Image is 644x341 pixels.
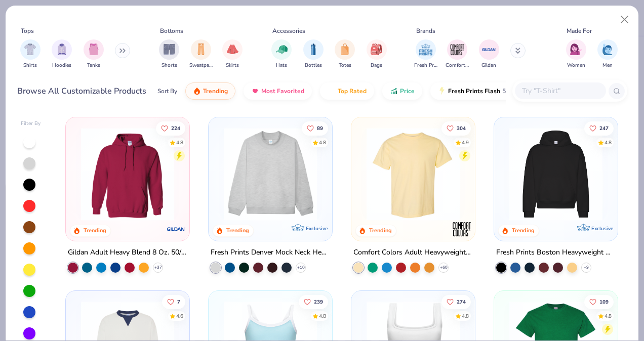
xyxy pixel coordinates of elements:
[599,299,609,304] span: 109
[261,87,304,95] span: Most Favorited
[439,265,447,271] span: + 60
[84,39,104,69] button: filter button
[222,39,243,69] button: filter button
[414,62,437,69] span: Fresh Prints
[441,121,471,135] button: Like
[441,294,471,309] button: Like
[430,82,547,100] button: Fresh Prints Flash5 day delivery
[303,39,324,69] button: filter button
[306,225,328,232] span: Exclusive
[367,39,387,69] button: filter button
[416,26,435,35] div: Brands
[599,125,609,131] span: 247
[20,39,41,69] button: filter button
[567,62,585,69] span: Women
[521,85,599,97] input: Try "T-Shirt"
[462,139,469,146] div: 4.9
[339,62,351,69] span: Totes
[162,62,177,69] span: Shorts
[452,219,472,239] img: Comfort Colors logo
[502,86,540,97] span: 5 day delivery
[211,246,330,259] div: Fresh Prints Denver Mock Neck Heavyweight Sweatshirt
[160,26,183,35] div: Bottoms
[504,127,608,221] img: 91acfc32-fd48-4d6b-bdad-a4c1a30ac3fc
[305,62,322,69] span: Bottles
[157,87,177,96] div: Sort By
[464,127,568,221] img: e55d29c3-c55d-459c-bfd9-9b1c499ab3c6
[302,121,328,135] button: Like
[457,125,466,131] span: 304
[400,87,415,95] span: Price
[222,39,243,69] div: filter for Skirts
[584,265,589,271] span: + 9
[52,39,72,69] div: filter for Hoodies
[272,26,305,35] div: Accessories
[314,299,323,304] span: 239
[177,312,184,320] div: 4.6
[203,87,228,95] span: Trending
[23,62,37,69] span: Shirts
[195,44,207,55] img: Sweatpants Image
[276,44,288,55] img: Hats Image
[297,265,305,271] span: + 10
[602,62,613,69] span: Men
[448,87,500,95] span: Fresh Prints Flash
[68,246,187,259] div: Gildan Adult Heavy Blend 8 Oz. 50/50 Hooded Sweatshirt
[328,87,336,95] img: TopRated.gif
[163,294,186,309] button: Like
[605,139,612,146] div: 4.8
[446,62,469,69] span: Comfort Colors
[219,127,322,221] img: f5d85501-0dbb-4ee4-b115-c08fa3845d83
[21,26,34,35] div: Tops
[438,87,446,95] img: flash.gif
[189,62,213,69] span: Sweatpants
[481,42,497,57] img: Gildan Image
[154,265,162,271] span: + 37
[317,125,323,131] span: 89
[597,39,618,69] div: filter for Men
[382,82,422,100] button: Price
[566,39,586,69] div: filter for Women
[271,39,292,69] div: filter for Hats
[479,39,499,69] button: filter button
[185,82,235,100] button: Trending
[584,121,614,135] button: Like
[322,127,425,221] img: a90f7c54-8796-4cb2-9d6e-4e9644cfe0fe
[303,39,324,69] div: filter for Bottles
[276,62,287,69] span: Hats
[371,62,382,69] span: Bags
[566,39,586,69] button: filter button
[17,85,146,97] div: Browse All Customizable Products
[244,82,312,100] button: Most Favorited
[87,62,100,69] span: Tanks
[320,82,374,100] button: Top Rated
[339,44,350,55] img: Totes Image
[20,39,41,69] div: filter for Shirts
[21,120,41,127] div: Filter By
[335,39,355,69] div: filter for Totes
[166,219,186,239] img: Gildan logo
[570,44,582,55] img: Women Image
[446,39,469,69] button: filter button
[567,26,592,35] div: Made For
[56,44,67,55] img: Hoodies Image
[52,39,72,69] button: filter button
[371,44,382,55] img: Bags Image
[479,39,499,69] div: filter for Gildan
[159,39,179,69] button: filter button
[84,39,104,69] div: filter for Tanks
[338,87,367,95] span: Top Rated
[156,121,186,135] button: Like
[227,44,238,55] img: Skirts Image
[308,44,319,55] img: Bottles Image
[189,39,213,69] div: filter for Sweatpants
[335,39,355,69] button: filter button
[189,39,213,69] button: filter button
[457,299,466,304] span: 274
[605,312,612,320] div: 4.8
[76,127,179,221] img: 01756b78-01f6-4cc6-8d8a-3c30c1a0c8ac
[496,246,616,259] div: Fresh Prints Boston Heavyweight Hoodie
[52,62,71,69] span: Hoodies
[226,62,239,69] span: Skirts
[602,44,613,55] img: Men Image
